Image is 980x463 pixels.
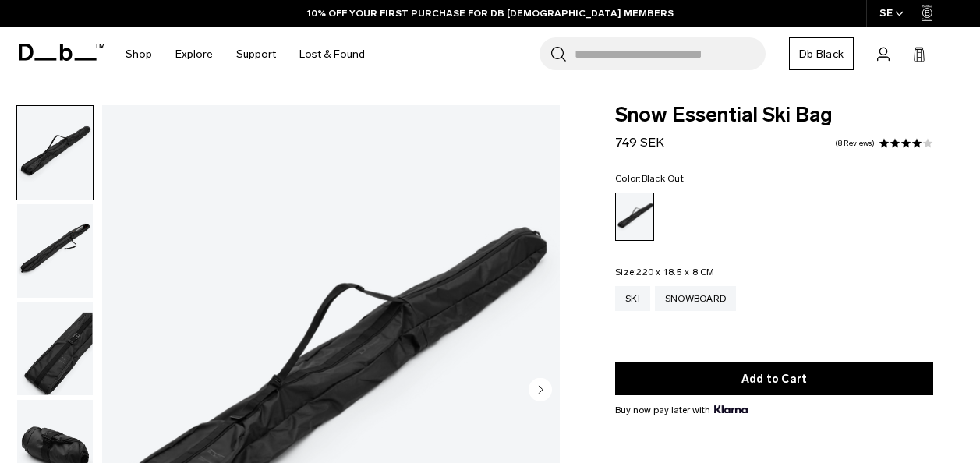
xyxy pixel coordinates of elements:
a: 10% OFF YOUR FIRST PURCHASE FOR DB [DEMOGRAPHIC_DATA] MEMBERS [307,6,674,20]
img: Snow Essential Ski Bag Black Out [17,204,93,298]
a: Support [236,27,276,82]
span: Snow Essential Ski Bag [615,105,933,125]
img: Snow Essential Ski Bag Black Out [17,302,93,396]
nav: Main Navigation [114,27,377,82]
span: 749 SEK [615,135,664,150]
a: Shop [126,27,152,82]
img: {"height" => 20, "alt" => "Klarna"} [714,405,748,413]
a: 8 reviews [835,140,875,147]
button: Snow Essential Ski Bag Black Out [16,302,94,397]
a: Lost & Found [299,27,365,82]
button: Snow Essential Ski Bag Black Out [16,203,94,299]
button: Snow Essential Ski Bag Black Out [16,105,94,200]
a: Snowboard [655,286,736,311]
button: Next slide [529,377,552,404]
span: Buy now pay later with [615,403,748,417]
button: Add to Cart [615,362,933,395]
img: Snow Essential Ski Bag Black Out [17,106,93,200]
a: Explore [175,27,213,82]
legend: Color: [615,174,684,183]
a: Ski [615,286,650,311]
span: Black Out [642,173,684,184]
span: 220 x 18.5 x 8 CM [636,267,714,277]
a: Db Black [789,37,854,70]
a: Black Out [615,193,654,241]
legend: Size: [615,267,715,277]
